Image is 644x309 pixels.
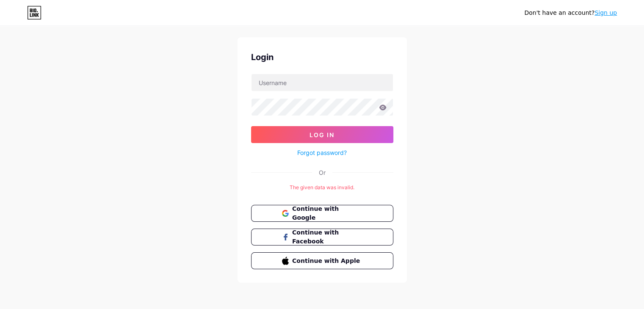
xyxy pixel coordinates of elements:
span: Log In [310,131,334,138]
div: Login [251,51,393,63]
div: Don't have an account? [524,8,617,17]
span: Continue with Google [292,204,362,222]
button: Continue with Facebook [251,229,393,246]
button: Continue with Apple [251,252,393,269]
input: Username [252,74,393,91]
span: Continue with Facebook [292,228,362,246]
div: The given data was invalid. [251,184,393,191]
button: Log In [251,126,393,143]
div: Or [319,168,326,177]
button: Continue with Google [251,205,393,222]
span: Continue with Apple [292,257,362,265]
a: Forgot password? [297,148,347,157]
a: Sign up [594,9,617,16]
